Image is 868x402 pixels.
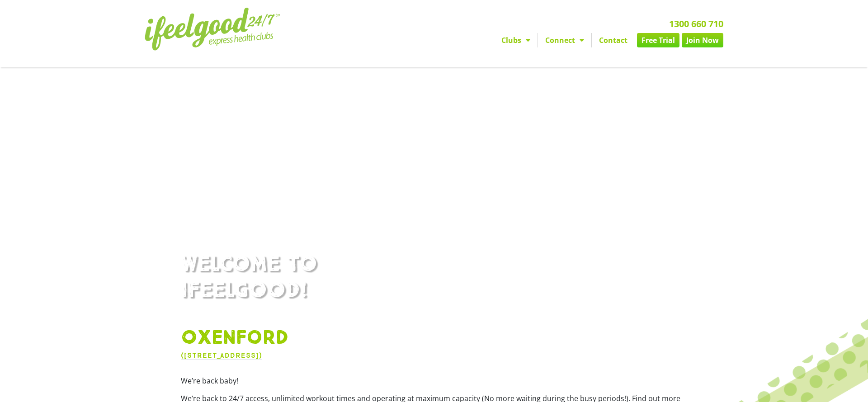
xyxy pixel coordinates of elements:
h1: Oxenford [181,327,687,350]
nav: Menu [350,33,723,47]
h1: WELCOME TO IFEELGOOD! [181,252,687,304]
p: We’re back baby! [181,375,687,386]
a: Connect [538,33,591,47]
a: Contact [592,33,635,47]
a: ([STREET_ADDRESS]) [181,351,262,360]
a: Clubs [494,33,538,47]
a: Join Now [682,33,723,47]
a: Free Trial [637,33,679,47]
a: 1300 660 710 [669,18,723,30]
